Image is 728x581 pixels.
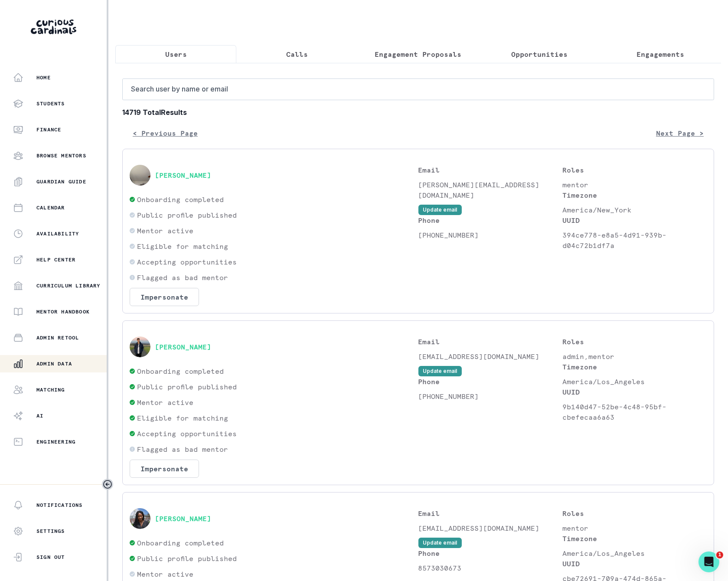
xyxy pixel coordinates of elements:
[418,180,563,200] p: [PERSON_NAME][EMAIL_ADDRESS][DOMAIN_NAME]
[122,107,714,118] b: 14719 Total Results
[36,256,75,263] p: Help Center
[418,215,563,225] p: Phone
[562,376,707,387] p: America/Los_Angeles
[418,336,563,347] p: Email
[137,272,228,283] p: Flagged as bad mentor
[137,397,193,408] p: Mentor active
[137,444,228,454] p: Flagged as bad mentor
[562,558,707,569] p: UUID
[137,382,237,392] p: Public profile published
[562,533,707,544] p: Timezone
[130,288,199,306] button: Impersonate
[418,165,563,175] p: Email
[122,124,208,142] button: < Previous Page
[418,230,563,240] p: [PHONE_NUMBER]
[562,205,707,215] p: America/New_York
[418,548,563,558] p: Phone
[155,514,211,523] button: [PERSON_NAME]
[36,204,65,211] p: Calendar
[36,178,86,185] p: Guardian Guide
[699,552,719,572] iframe: Intercom live chat
[418,205,462,215] button: Update email
[562,351,707,362] p: admin,mentor
[155,171,211,180] button: [PERSON_NAME]
[716,552,723,558] span: 1
[562,401,707,422] p: 9b140d47-52be-4c48-95bf-cbefecaa6a63
[36,308,90,315] p: Mentor Handbook
[286,49,308,59] p: Calls
[36,282,101,289] p: Curriculum Library
[511,49,568,59] p: Opportunities
[137,428,237,439] p: Accepting opportunities
[36,502,83,509] p: Notifications
[36,152,86,159] p: Browse Mentors
[36,554,65,561] p: Sign Out
[418,523,563,533] p: [EMAIL_ADDRESS][DOMAIN_NAME]
[562,215,707,225] p: UUID
[137,241,228,251] p: Eligible for matching
[36,100,65,107] p: Students
[418,563,563,573] p: 8573030673
[36,412,43,419] p: AI
[36,386,65,393] p: Matching
[562,230,707,251] p: 394ce778-e8a5-4d91-939b-d04c72b1df7a
[137,257,237,267] p: Accepting opportunities
[646,124,714,142] button: Next Page >
[562,548,707,558] p: America/Los_Angeles
[562,362,707,372] p: Timezone
[36,74,51,81] p: Home
[137,225,193,236] p: Mentor active
[562,180,707,190] p: mentor
[137,366,224,376] p: Onboarding completed
[137,194,224,205] p: Onboarding completed
[36,360,72,367] p: Admin Data
[137,538,224,548] p: Onboarding completed
[36,528,65,535] p: Settings
[36,230,79,237] p: Availability
[137,413,228,423] p: Eligible for matching
[102,479,113,490] button: Toggle sidebar
[36,334,79,341] p: Admin Retool
[36,126,61,133] p: Finance
[562,165,707,175] p: Roles
[31,20,76,34] img: Curious Cardinals Logo
[418,538,462,548] button: Update email
[418,391,563,401] p: [PHONE_NUMBER]
[165,49,187,59] p: Users
[130,460,199,478] button: Impersonate
[418,366,462,376] button: Update email
[637,49,684,59] p: Engagements
[562,336,707,347] p: Roles
[36,438,75,445] p: Engineering
[137,210,237,220] p: Public profile published
[562,387,707,397] p: UUID
[418,351,563,362] p: [EMAIL_ADDRESS][DOMAIN_NAME]
[137,553,237,564] p: Public profile published
[418,376,563,387] p: Phone
[137,569,193,579] p: Mentor active
[562,508,707,519] p: Roles
[562,523,707,533] p: mentor
[155,343,211,351] button: [PERSON_NAME]
[418,508,563,519] p: Email
[375,49,462,59] p: Engagement Proposals
[562,190,707,200] p: Timezone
